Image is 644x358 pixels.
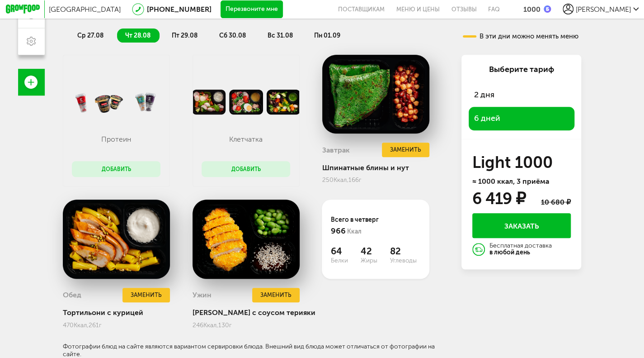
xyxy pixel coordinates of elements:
[49,5,121,14] span: [GEOGRAPHIC_DATA]
[202,161,290,177] button: Добавить
[268,32,293,39] span: вс 31.08
[81,135,152,143] p: Протеин
[63,200,170,278] img: big_GR9uAnlXV1NwUdsy.png
[331,257,360,264] span: Белки
[221,0,283,19] button: Перезвоните мне
[390,246,419,257] span: 82
[358,176,361,184] span: г
[382,143,429,157] button: Заменить
[211,135,282,143] p: Клетчатка
[203,321,218,329] span: Ккал,
[63,291,81,299] h3: Обед
[489,248,530,256] strong: в любой день
[99,321,102,329] span: г
[72,161,160,177] button: Добавить
[463,33,578,40] div: В эти дни можно менять меню
[125,32,150,39] span: чт 28.08
[193,200,300,278] img: big_AVKgfDiUUA0kgHL8.png
[390,257,419,264] span: Углеводы
[74,321,89,329] span: Ккал,
[147,5,212,14] a: [PHONE_NUMBER]
[122,288,170,302] button: Заменить
[331,246,360,257] span: 64
[472,156,571,170] h3: Light 1000
[331,215,420,237] div: Всего в четверг
[333,176,348,184] span: Ккал,
[252,288,300,302] button: Заменить
[347,228,362,235] span: Ккал
[576,5,631,14] span: [PERSON_NAME]
[322,146,349,154] h3: Завтрак
[361,246,390,257] span: 42
[472,213,571,238] button: Заказать
[472,177,549,186] span: ≈ 1000 ккал, 3 приёма
[63,321,170,329] div: 470 261
[541,198,571,206] div: 10 680 ₽
[469,64,574,76] div: Выберите тариф
[314,32,340,39] span: пн 01.09
[322,163,429,172] div: Шпинатные блины и нут
[172,32,197,39] span: пт 29.08
[331,226,346,236] span: 966
[229,321,232,329] span: г
[472,192,526,206] div: 6 419 ₽
[474,90,494,100] span: 2 дня
[322,55,429,134] img: big_LqmLstlrm6U4DaNX.png
[322,176,429,184] div: 250 166
[523,5,541,14] div: 1000
[489,243,552,256] div: Бесплатная доставка
[193,308,315,317] div: [PERSON_NAME] с соусом терияки
[193,291,212,299] h3: Ужин
[63,343,447,358] div: Фотографии блюд на сайте являются вариантом сервировки блюда. Внешний вид блюда может отличаться ...
[219,32,246,39] span: сб 30.08
[63,308,170,317] div: Тортильони с курицей
[474,113,500,123] span: 6 дней
[77,32,103,39] span: ср 27.08
[544,5,551,13] img: bonus_b.cdccf46.png
[193,321,315,329] div: 246 130
[361,257,390,264] span: Жиры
